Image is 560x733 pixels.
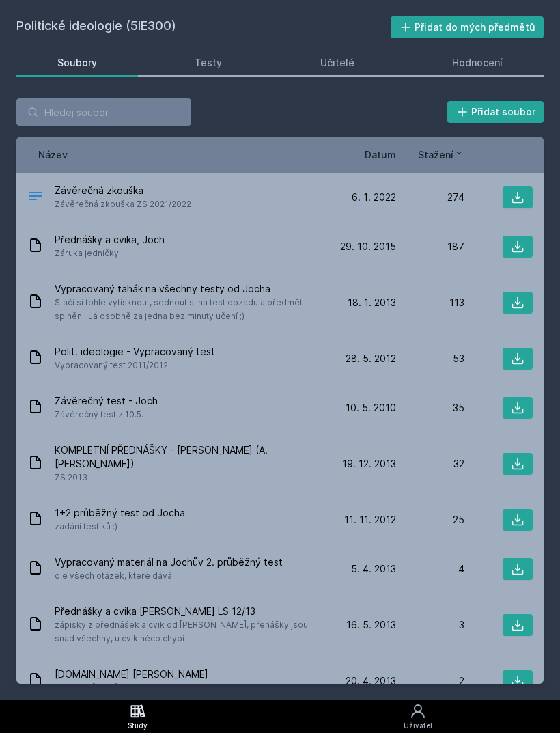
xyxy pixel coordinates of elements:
div: 3 [396,618,464,632]
span: 10. 5. 2010 [346,401,396,415]
div: Hodnocení [452,56,503,70]
button: Přidat soubor [447,101,544,123]
div: Testy [195,56,222,70]
span: Stažení [418,148,453,162]
h2: Politické ideologie (5IE300) [16,16,391,38]
span: zápisky z přednášek a cvik od [PERSON_NAME], přenášky jsou snad všechny, u cvik něco chybí [55,618,322,646]
a: Hodnocení [412,49,544,77]
span: KOMPLETNÍ PŘEDNÁŠKY - [PERSON_NAME] (A. [PERSON_NAME]) [55,443,322,471]
button: Datum [365,148,396,162]
span: Záruka jedničky !!! [55,247,165,260]
a: Testy [154,49,264,77]
div: 35 [396,401,464,415]
span: Přednášky a cvika, Joch [55,233,165,247]
span: [DOMAIN_NAME] [PERSON_NAME] [55,667,208,681]
span: 20. 4. 2013 [346,674,396,688]
span: Závěrečná zkouška [55,184,191,197]
div: 32 [396,457,464,471]
div: 187 [396,240,464,253]
button: Přidat do mých předmětů [391,16,544,38]
a: Učitelé [279,49,395,77]
span: Přednášky a cvika [PERSON_NAME] LS 12/13 [55,605,322,618]
span: Stačí si tohle vytisknout, sednout si na test dozadu a předmět splněn.. Já osobně za jedna bez mi... [55,296,322,323]
span: dle všech otázek, které dává [55,569,283,583]
div: 53 [396,352,464,365]
div: 274 [396,191,464,204]
span: Polit. ideologie - Vypracovaný test [55,345,215,359]
div: Soubory [57,56,97,70]
span: 28. 5. 2012 [346,352,396,365]
div: .DOCX [27,188,44,208]
span: 18. 1. 2013 [348,296,396,309]
span: Vypracovaný test 2011/2012 [55,359,215,372]
div: Study [128,721,148,731]
span: ZS 2013 [55,471,322,484]
span: Vypracovaný materiál na Jochův 2. průběžný test [55,555,283,569]
span: 5. 4. 2013 [351,562,396,576]
span: 19. 12. 2013 [342,457,396,471]
div: 2 [396,674,464,688]
span: LS 12/13, [DATE], varianta 1A [55,681,208,695]
div: 25 [396,513,464,527]
span: Vypracovaný tahák na všechny testy od Jocha [55,282,322,296]
div: Uživatel [404,721,432,731]
span: 16. 5. 2013 [346,618,396,632]
a: Soubory [16,49,138,77]
span: zadání testíků :) [55,520,185,534]
div: 4 [396,562,464,576]
span: 6. 1. 2022 [352,191,396,204]
span: 11. 11. 2012 [344,513,396,527]
div: Učitelé [320,56,354,70]
span: Závěrečný test - Joch [55,394,158,408]
span: Závěrečná zkouška ZS 2021/2022 [55,197,191,211]
div: 113 [396,296,464,309]
button: Název [38,148,68,162]
span: 29. 10. 2015 [340,240,396,253]
button: Stažení [418,148,464,162]
span: 1+2 průběžný test od Jocha [55,506,185,520]
span: Závěrečný test z 10.5. [55,408,158,421]
input: Hledej soubor [16,98,191,126]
